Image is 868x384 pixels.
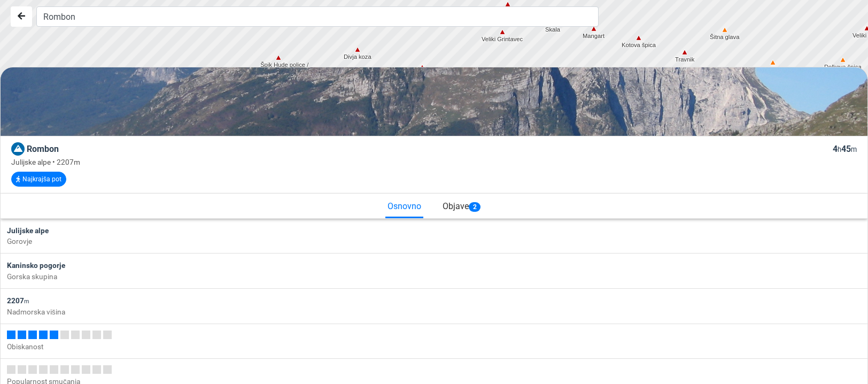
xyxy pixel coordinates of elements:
small: m [24,298,29,305]
small: m [851,145,857,153]
div: Gorska skupina [7,271,861,282]
span: 2 [469,202,480,212]
button: Nazaj [11,6,32,27]
input: Iskanje... [36,6,599,27]
span: Rombon [27,144,59,154]
div: Kaninsko pogorje [7,260,861,271]
div: Obiskanost [7,341,861,352]
div: Nadmorska višina [7,306,861,317]
div: Objave [440,194,482,216]
div: 2207 [7,295,861,306]
div: Osnovno [385,194,423,218]
div: Julijske alpe • 2207m [11,157,857,167]
span: 4 45 [833,144,857,154]
small: h [838,145,841,153]
div: Gorovje [7,236,861,247]
button: Najkrajša pot [11,172,66,187]
div: Julijske alpe [7,225,861,236]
